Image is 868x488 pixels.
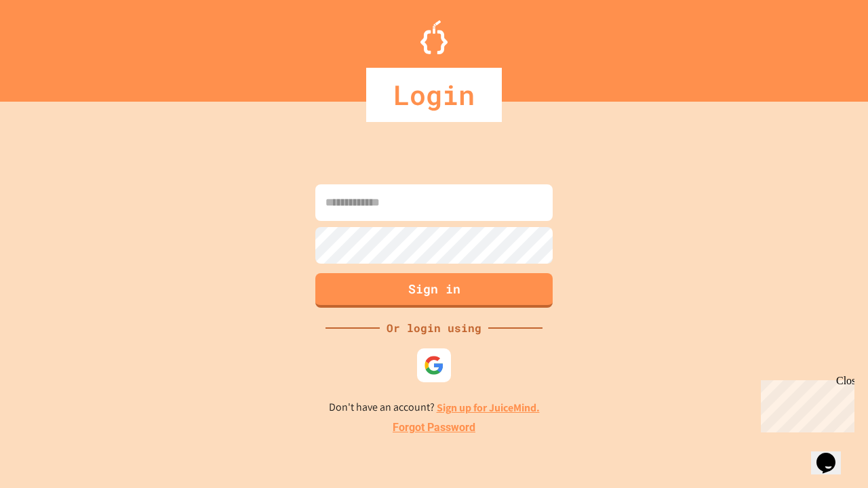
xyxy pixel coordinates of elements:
button: Sign in [315,273,553,308]
div: Login [366,68,502,122]
iframe: chat widget [811,434,854,474]
iframe: chat widget [755,375,854,432]
div: Or login using [380,320,488,336]
p: Don't have an account? [329,399,540,416]
div: Chat with us now!Close [5,5,94,86]
a: Forgot Password [393,420,475,436]
img: Logo.svg [420,20,448,54]
img: google-icon.svg [424,355,444,375]
a: Sign up for JuiceMind. [437,401,540,415]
